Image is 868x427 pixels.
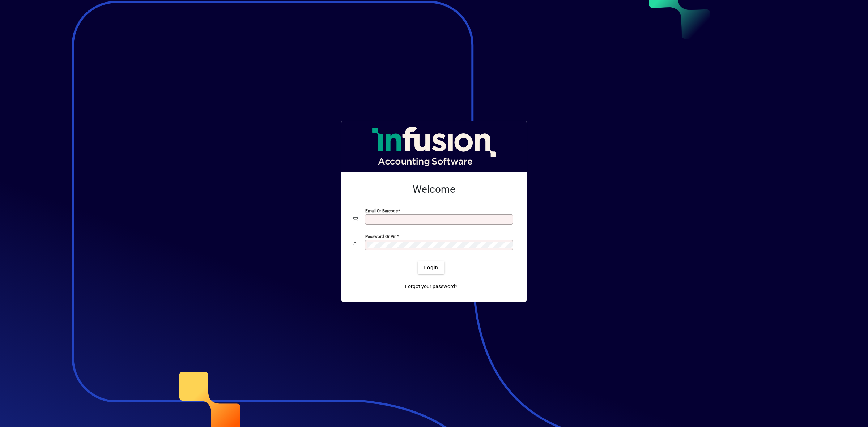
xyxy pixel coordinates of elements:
[418,261,444,274] button: Login
[365,234,396,239] mat-label: Password or Pin
[402,280,460,293] a: Forgot your password?
[365,208,398,213] mat-label: Email or Barcode
[405,283,458,290] span: Forgot your password?
[353,183,515,196] h2: Welcome
[424,264,438,272] span: Login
